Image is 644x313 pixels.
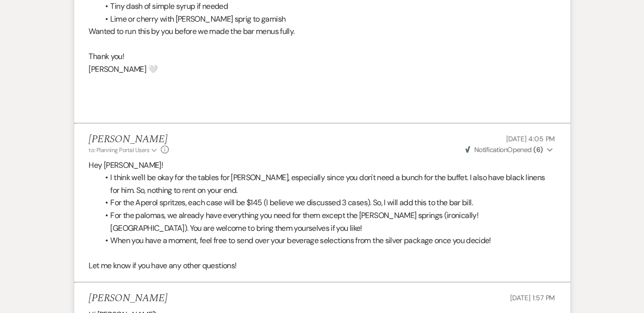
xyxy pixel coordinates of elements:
p: [PERSON_NAME] 🤍 [89,63,555,76]
p: Hey [PERSON_NAME]! [89,159,555,172]
span: to: Planning Portal Users [89,146,150,154]
li: Lime or cherry with [PERSON_NAME] sprig to garnish [99,13,555,26]
button: to: Planning Portal Users [89,146,159,155]
li: I think we'll be okay for the tables for [PERSON_NAME], especially since you don't need a bunch f... [99,171,555,196]
strong: ( 6 ) [533,145,543,154]
li: For the Aperol spritzes, each case will be $145 (I believe we discussed 3 cases). So, I will add ... [99,196,555,209]
span: Notification [474,145,507,154]
span: [DATE] 1:57 PM [510,293,555,302]
li: When you have a moment, feel free to send over your beverage selections from the silver package o... [99,234,555,247]
span: Opened [465,145,543,154]
h5: [PERSON_NAME] [89,133,169,146]
h5: [PERSON_NAME] [89,292,167,305]
p: Thank you! [89,50,555,63]
p: Let me know if you have any other questions! [89,259,555,272]
p: Wanted to run this by you before we made the bar menus fully. [89,25,555,38]
li: For the palomas, we already have everything you need for them except the [PERSON_NAME] springs (i... [99,209,555,234]
button: NotificationOpened (6) [464,145,555,155]
span: [DATE] 4:05 PM [506,134,555,143]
